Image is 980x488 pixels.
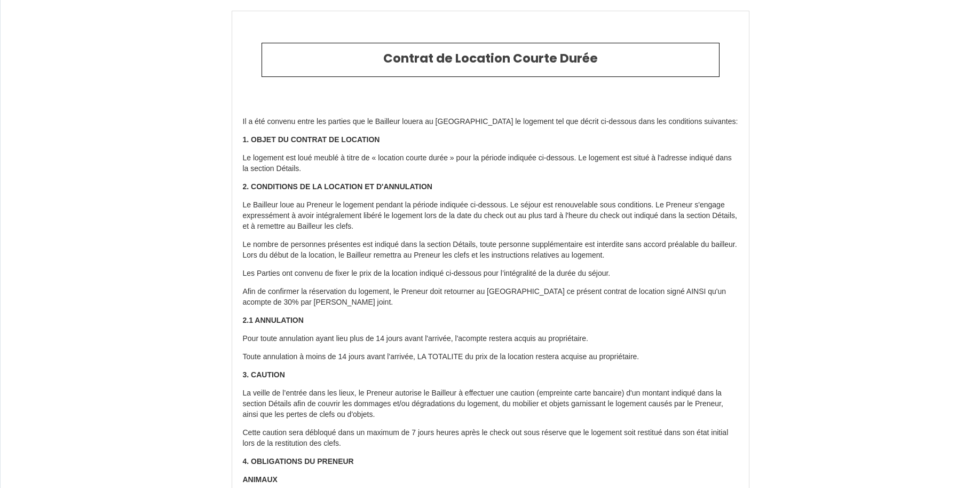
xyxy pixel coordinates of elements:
p: Il a été convenu entre les parties que le Bailleur louera au [GEOGRAPHIC_DATA] le logement tel qu... [243,117,738,127]
p: Toute annulation à moins de 14 jours avant l'arrivée, LA TOTALITE du prix de la location restera ... [243,352,738,362]
p: Les Parties ont convenu de fixer le prix de la location indiqué ci-dessous pour l’intégralité de ... [243,268,738,279]
p: Le nombre de personnes présentes est indiqué dans la section Détails, toute personne supplémentai... [243,239,738,261]
span: ANIMAUX [243,475,278,484]
span: 3. CAUTION [243,370,285,379]
p: Le logement est loué meublé à titre de « location courte durée » pour la période indiquée ci-dess... [243,153,738,174]
span: 2.1 ANNULATION [243,316,304,324]
p: La veille de l’entrée dans les lieux, le Preneur autorise le Bailleur à effectuer une caution (em... [243,388,738,420]
p: Cette caution sera débloqué dans un maximum de 7 jours heures après le check out sous réserve que... [243,428,738,449]
p: Afin de confirmer la réservation du logement, le Preneur doit retourner au [GEOGRAPHIC_DATA] ce p... [243,286,738,308]
h2: Contrat de Location Courte Durée [270,51,711,66]
p: Pour toute annulation ayant lieu plus de 14 jours avant l'arrivée, l'acompte restera acquis au pr... [243,334,738,344]
span: 1. OBJET DU CONTRAT DE LOCATION [243,135,380,144]
span: 2. CONDITIONS DE LA LOCATION ET D'ANNULATION [243,182,432,191]
span: 4. OBLIGATIONS DU PRENEUR [243,457,354,466]
p: Le Bailleur loue au Preneur le logement pendant la période indiquée ci-dessous. Le séjour est ren... [243,200,738,232]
